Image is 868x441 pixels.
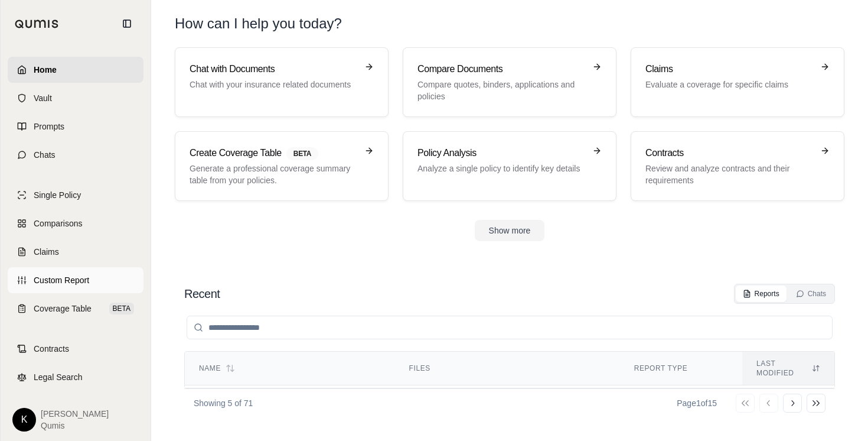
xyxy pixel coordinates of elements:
th: Files [395,352,620,385]
a: ContractsReview and analyze contracts and their requirements [631,131,844,201]
a: Vault [8,85,143,111]
span: Vault [34,92,52,104]
span: Prompts [34,121,64,132]
span: Coverage Table [34,303,92,314]
p: Compare quotes, binders, applications and policies [417,79,585,102]
h3: Policy Analysis [417,146,585,160]
button: Chats [789,286,833,302]
span: Contracts [34,343,69,355]
button: Show more [475,220,545,241]
p: Evaluate a coverage for specific claims [645,79,813,90]
a: Compare DocumentsCompare quotes, binders, applications and policies [403,47,616,117]
span: Comparisons [34,218,82,229]
p: Analyze a single policy to identify key details [417,163,585,174]
div: Name [199,364,381,373]
a: Comparisons [8,210,143,236]
button: Reports [736,286,787,302]
p: Generate a professional coverage summary table from your policies. [190,163,357,186]
th: Report Type [620,352,742,385]
span: Legal Search [34,371,83,383]
a: Custom Report [8,267,143,293]
span: Chats [34,149,56,161]
a: Chats [8,142,143,168]
button: Collapse sidebar [118,14,136,33]
a: Create Coverage TableBETAGenerate a professional coverage summary table from your policies. [175,131,389,201]
span: [PERSON_NAME] [41,408,109,420]
span: Claims [34,246,59,258]
span: BETA [109,303,134,314]
td: [DATE] 10:44 AM [742,385,834,431]
h1: How can I help you today? [175,14,844,33]
td: Coverage Table [620,385,742,431]
a: Prompts [8,114,143,140]
p: Showing 5 of 71 [194,397,253,409]
a: Chat with DocumentsChat with your insurance related documents [175,47,389,117]
span: BETA [286,147,318,160]
img: Qumis Logo [15,20,59,28]
div: Page 1 of 15 [677,397,717,409]
a: Legal Search [8,364,143,390]
p: Chat with your insurance related documents [190,79,357,90]
h3: Chat with Documents [190,62,357,76]
a: ClaimsEvaluate a coverage for specific claims [631,47,844,117]
span: Qumis [41,420,109,432]
a: Single Policy [8,182,143,208]
a: Claims [8,239,143,265]
h3: Create Coverage Table [190,146,357,160]
p: Review and analyze contracts and their requirements [645,163,813,186]
h2: Recent [184,286,220,302]
a: Policy AnalysisAnalyze a single policy to identify key details [403,131,616,201]
a: Home [8,57,143,83]
div: K [12,408,36,432]
span: Custom Report [34,274,89,286]
span: Single Policy [34,189,81,201]
div: Last modified [756,359,820,378]
h3: Contracts [645,146,813,160]
div: Chats [796,289,826,299]
h3: Claims [645,62,813,76]
div: Reports [743,289,779,299]
a: Contracts [8,336,143,362]
a: Coverage TableBETA [8,296,143,322]
h3: Compare Documents [417,62,585,76]
span: Home [34,64,57,76]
